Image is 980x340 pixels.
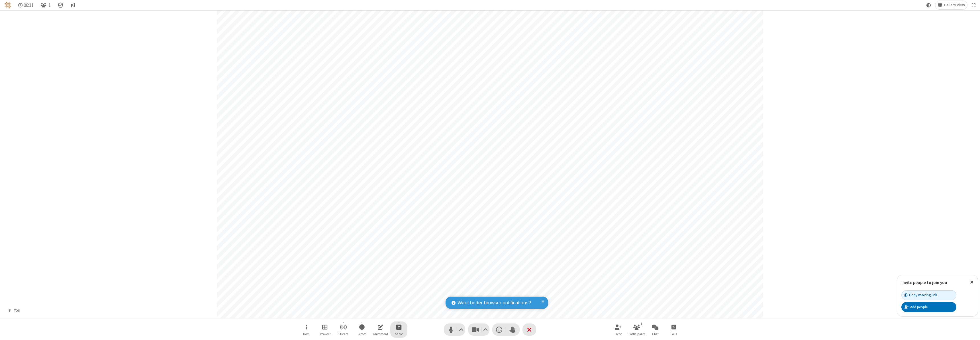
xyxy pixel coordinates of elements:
[647,321,664,338] button: Open chat
[901,280,947,285] label: Invite people to join you
[969,1,978,9] button: Fullscreen
[924,1,933,9] button: Using system theme
[468,323,489,336] button: Stop video (⌘+Shift+V)
[372,321,389,338] button: Open shared whiteboard
[482,323,489,336] button: Video setting
[358,332,366,336] span: Record
[55,1,66,9] div: Meeting details Encryption enabled
[665,321,682,338] button: Open poll
[319,332,331,336] span: Breakout
[458,299,531,307] span: Want better browser notifications?
[628,321,645,338] button: Open participant list
[68,1,77,9] button: Conversation
[395,332,403,336] span: Share
[303,332,309,336] span: More
[935,1,967,9] button: Change layout
[610,321,627,338] button: Invite participants (⌘+Shift+I)
[298,321,315,338] button: Open menu
[48,3,51,8] span: 1
[614,332,622,336] span: Invite
[24,3,34,8] span: 00:11
[316,321,333,338] button: Manage Breakout Rooms
[506,323,520,336] button: Raise hand
[628,332,645,336] span: Participants
[373,332,388,336] span: Whiteboard
[38,1,53,9] button: Open participant list
[390,321,407,338] button: Start sharing
[671,332,677,336] span: Polls
[966,275,978,289] button: Close popover
[905,292,937,298] div: Copy meeting link
[5,2,11,9] img: QA Selenium DO NOT DELETE OR CHANGE
[944,3,965,7] span: Gallery view
[458,323,465,336] button: Audio settings
[444,323,465,336] button: Mute (⌘+Shift+A)
[335,321,352,338] button: Start streaming
[12,307,22,314] div: You
[901,302,956,312] button: Add people
[901,290,956,300] button: Copy meeting link
[353,321,370,338] button: Start recording
[522,323,536,336] button: End or leave meeting
[639,321,644,326] div: 1
[16,1,36,9] div: Timer
[492,323,506,336] button: Send a reaction
[338,332,348,336] span: Stream
[652,332,659,336] span: Chat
